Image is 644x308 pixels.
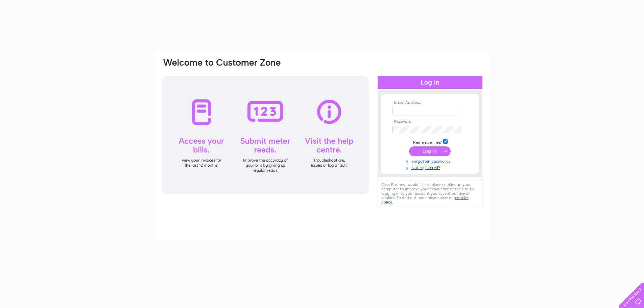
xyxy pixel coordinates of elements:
a: Not registered? [392,164,469,170]
th: Email Address: [391,100,469,105]
th: Password: [391,119,469,124]
td: Remember me? [391,138,469,145]
div: Clear Business would like to place cookies on your computer to improve your experience of the sit... [378,179,482,208]
input: Submit [409,146,451,156]
a: cookies policy [381,195,469,205]
a: Forgotten password? [392,158,469,164]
